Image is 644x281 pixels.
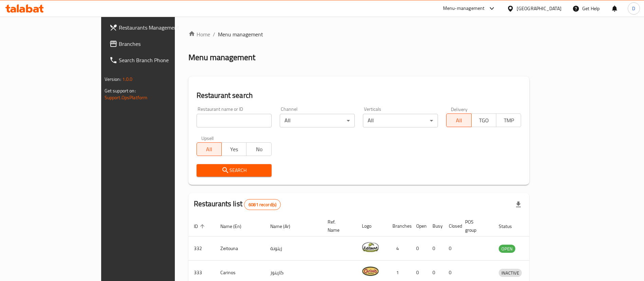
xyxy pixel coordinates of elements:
[246,142,271,156] button: No
[194,222,207,230] span: ID
[213,30,215,38] li: /
[449,116,468,125] span: All
[105,86,136,95] span: Get support on:
[104,36,209,52] a: Branches
[427,236,443,261] td: 0
[221,142,246,156] button: Yes
[510,196,527,213] div: Export file
[197,164,272,177] button: Search
[197,114,272,127] input: Search for restaurant name or ID..
[122,75,133,84] span: 1.0.0
[465,218,485,234] span: POS group
[188,30,530,38] nav: breadcrumb
[200,144,219,154] span: All
[265,236,322,261] td: زيتونة
[119,23,203,32] span: Restaurants Management
[197,142,222,156] button: All
[270,222,299,230] span: Name (Ar)
[188,52,255,63] h2: Menu management
[244,201,280,208] span: 6081 record(s)
[249,144,269,154] span: No
[280,114,355,127] div: All
[244,199,281,210] div: Total records count
[105,93,148,102] a: Support.OpsPlatform
[197,90,521,101] h2: Restaurant search
[387,236,411,261] td: 4
[411,216,427,236] th: Open
[451,107,468,111] label: Delivery
[194,199,281,210] h2: Restaurants list
[224,144,244,154] span: Yes
[220,222,250,230] span: Name (En)
[362,263,379,280] img: Carinos
[427,216,443,236] th: Busy
[104,19,209,36] a: Restaurants Management
[411,236,427,261] td: 0
[474,116,494,125] span: TGO
[517,5,562,12] div: [GEOGRAPHIC_DATA]
[499,222,521,230] span: Status
[119,56,203,64] span: Search Branch Phone
[201,136,214,140] label: Upsell
[105,75,121,84] span: Version:
[496,113,521,127] button: TMP
[499,245,515,253] span: OPEN
[363,114,438,127] div: All
[119,40,203,48] span: Branches
[387,216,411,236] th: Branches
[499,116,518,125] span: TMP
[443,216,460,236] th: Closed
[632,5,635,12] span: D
[215,236,265,261] td: Zeitouna
[104,52,209,68] a: Search Branch Phone
[443,236,460,261] td: 0
[446,113,471,127] button: All
[499,269,522,277] span: INACTIVE
[202,166,266,175] span: Search
[471,113,496,127] button: TGO
[443,4,485,13] div: Menu-management
[328,218,348,234] span: Ref. Name
[218,30,263,38] span: Menu management
[499,245,515,253] div: OPEN
[356,216,387,236] th: Logo
[362,239,379,256] img: Zeitouna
